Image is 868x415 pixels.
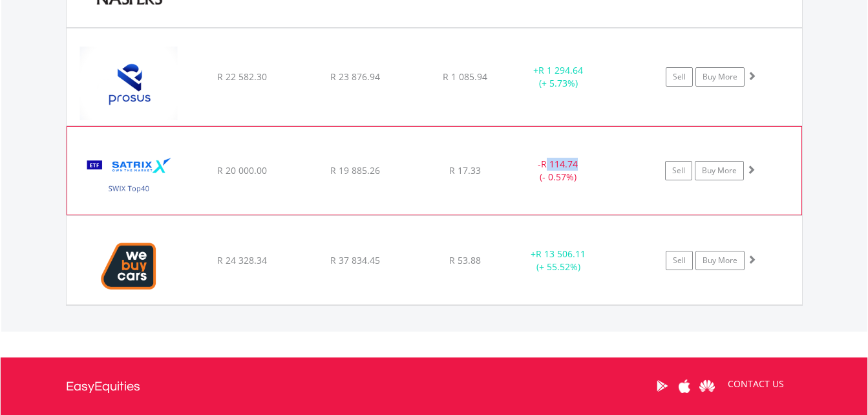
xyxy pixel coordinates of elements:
[330,254,380,266] span: R 37 834.45
[74,143,185,211] img: EQU.ZA.STXSWX.png
[449,254,481,266] span: R 53.88
[666,67,693,87] a: Sell
[666,251,693,270] a: Sell
[696,366,719,406] a: Huawei
[695,161,744,180] a: Buy More
[651,366,673,406] a: Google Play
[541,158,578,170] span: R 114.74
[217,164,267,176] span: R 20 000.00
[695,67,745,87] a: Buy More
[443,70,487,83] span: R 1 085.94
[330,70,380,83] span: R 23 876.94
[665,161,692,180] a: Sell
[510,248,608,273] div: + (+ 55.52%)
[536,248,586,260] span: R 13 506.11
[509,158,606,184] div: - (- 0.57%)
[449,164,481,176] span: R 17.33
[538,64,583,76] span: R 1 294.64
[510,64,608,90] div: + (+ 5.73%)
[695,251,745,270] a: Buy More
[73,232,184,301] img: EQU.ZA.WBC.png
[217,254,267,266] span: R 24 328.34
[73,45,184,122] img: EQU.ZA.PRX.png
[673,366,696,406] a: Apple
[217,70,267,83] span: R 22 582.30
[719,366,793,402] a: CONTACT US
[330,164,380,176] span: R 19 885.26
